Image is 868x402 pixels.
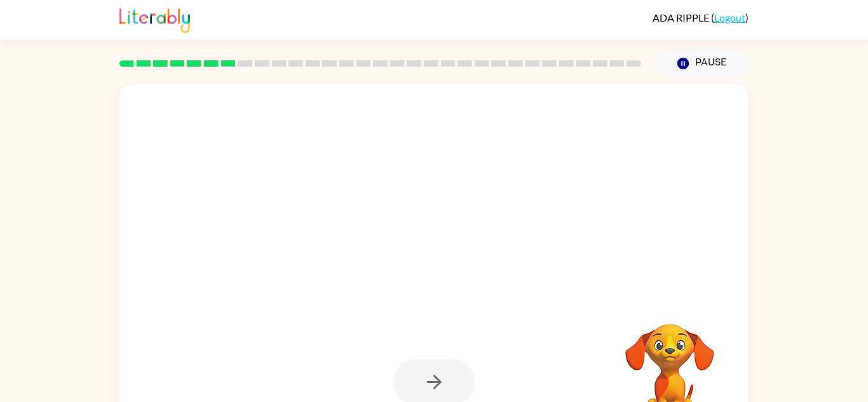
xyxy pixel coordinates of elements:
[656,49,749,78] button: Pause
[119,5,190,33] img: Literably
[653,11,749,23] div: ( )
[653,11,711,23] span: ADA RIPPLE
[714,11,745,23] a: Logout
